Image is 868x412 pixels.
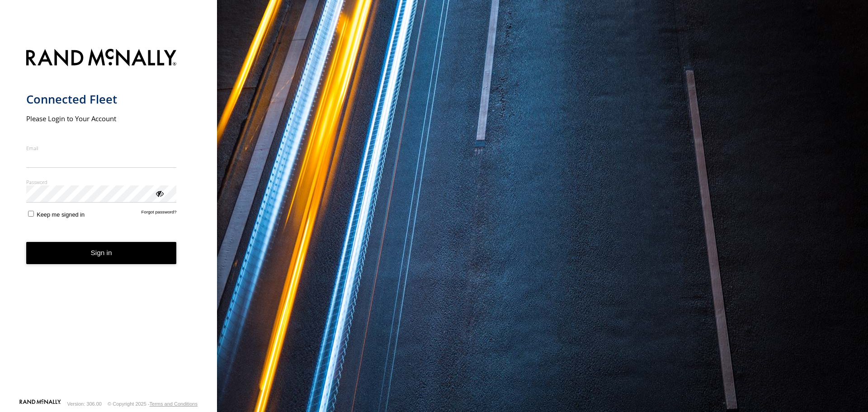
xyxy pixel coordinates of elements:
button: Sign in [26,242,177,264]
a: Terms and Conditions [150,401,198,407]
span: Keep me signed in [37,211,85,218]
h2: Please Login to Your Account [26,114,177,123]
a: Visit our Website [19,399,61,408]
label: Email [26,145,177,152]
label: Password [26,179,177,185]
h1: Connected Fleet [26,92,177,107]
form: main [26,43,191,398]
div: © Copyright 2025 - [108,401,198,407]
a: Forgot password? [142,209,177,218]
div: Version: 306.00 [67,401,102,407]
input: Keep me signed in [28,211,34,217]
div: ViewPassword [155,189,164,198]
img: Rand McNally [26,47,177,70]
